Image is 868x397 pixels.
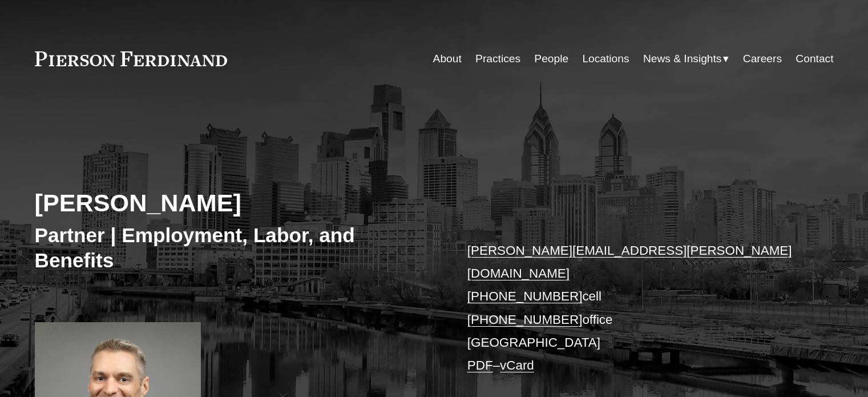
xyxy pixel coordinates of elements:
[582,48,629,70] a: Locations
[643,49,722,69] span: News & Insights
[467,312,583,327] a: [PHONE_NUMBER]
[475,48,520,70] a: Practices
[796,48,833,70] a: Contact
[500,358,534,372] a: vCard
[467,289,583,303] a: [PHONE_NUMBER]
[643,48,729,70] a: folder dropdown
[467,239,800,378] p: cell office [GEOGRAPHIC_DATA] –
[467,358,493,372] a: PDF
[433,48,462,70] a: About
[743,48,782,70] a: Careers
[35,188,434,218] h2: [PERSON_NAME]
[534,48,568,70] a: People
[35,223,434,272] h3: Partner | Employment, Labor, and Benefits
[467,243,792,280] a: [PERSON_NAME][EMAIL_ADDRESS][PERSON_NAME][DOMAIN_NAME]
